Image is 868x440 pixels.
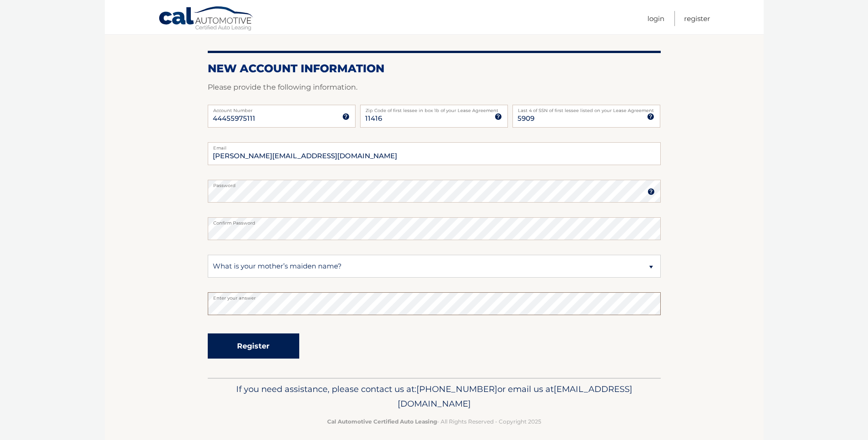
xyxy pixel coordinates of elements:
[495,113,502,120] img: tooltip.svg
[208,142,661,150] label: Email
[208,333,299,359] button: Register
[158,6,254,32] a: Cal Automotive
[647,188,655,195] img: tooltip.svg
[208,292,661,300] label: Enter your answer
[416,384,497,394] span: [PHONE_NUMBER]
[208,180,661,187] label: Password
[398,384,632,409] span: [EMAIL_ADDRESS][DOMAIN_NAME]
[208,217,661,225] label: Confirm Password
[647,11,664,26] a: Login
[208,105,356,128] input: Account Number
[208,142,661,165] input: Email
[512,105,660,112] label: Last 4 of SSN of first lessee listed on your Lease Agreement
[208,62,661,75] h2: New Account Information
[208,81,661,94] p: Please provide the following information.
[512,105,660,128] input: SSN or EIN (last 4 digits only)
[684,11,710,26] a: Register
[208,105,356,112] label: Account Number
[360,105,508,112] label: Zip Code of first lessee in box 1b of your Lease Agreement
[327,418,437,425] strong: Cal Automotive Certified Auto Leasing
[214,382,655,411] p: If you need assistance, please contact us at: or email us at
[214,417,655,426] p: - All Rights Reserved - Copyright 2025
[342,113,350,120] img: tooltip.svg
[360,105,508,128] input: Zip Code
[647,113,654,120] img: tooltip.svg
